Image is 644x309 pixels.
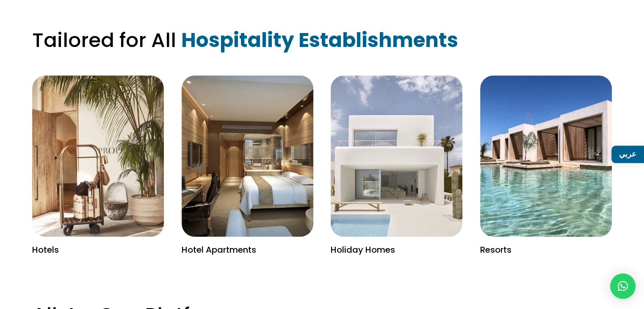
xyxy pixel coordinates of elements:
img: Hotel-Apartments-compressed [182,75,313,237]
p: Holiday Homes [331,246,462,255]
p: Resorts [480,246,612,255]
img: Resorts-compressed [480,75,612,237]
img: Holiday-Homes-compressed [331,75,462,237]
img: hotels-compressed [32,75,164,237]
p: Hotel Apartments [182,246,313,255]
strong: Hospitality Establishments [181,26,458,54]
span: Tailored for All [32,26,176,54]
a: عربي [611,146,644,163]
p: Hotels [32,246,164,255]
